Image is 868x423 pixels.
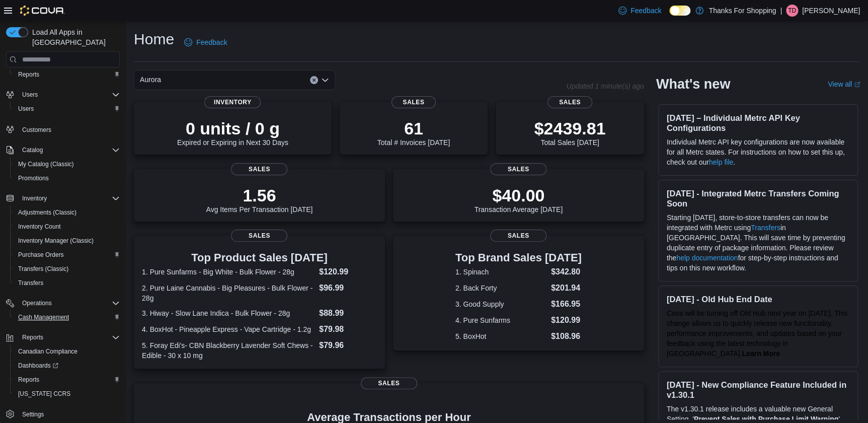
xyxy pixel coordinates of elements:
span: Reports [22,333,43,341]
span: Inventory Count [18,223,61,231]
span: Inventory [22,194,47,202]
span: Transfers (Classic) [14,263,120,275]
button: Purchase Orders [10,248,124,262]
span: Canadian Compliance [14,345,120,358]
span: Transfers (Classic) [18,265,68,273]
span: Cash Management [18,313,69,321]
button: Promotions [10,171,124,185]
span: Aurora [140,74,161,86]
span: Reports [14,374,120,386]
dd: $88.99 [319,307,377,319]
span: TD [788,5,796,17]
span: Dashboards [18,362,58,370]
span: Inventory Manager (Classic) [18,237,94,245]
div: Tyler Dirks [786,5,798,17]
a: Adjustments (Classic) [14,206,81,219]
h3: Top Brand Sales [DATE] [455,252,582,264]
a: Transfers [751,224,780,232]
p: Thanks For Shopping [708,5,776,17]
a: Dashboards [14,360,62,372]
span: Inventory [18,192,120,204]
span: Feedback [196,37,227,47]
span: Purchase Orders [14,249,120,261]
a: Customers [18,124,55,136]
span: Dashboards [14,360,120,372]
button: Customers [2,122,124,136]
button: Inventory [18,192,51,204]
button: Cash Management [10,310,124,324]
h2: What's new [656,76,730,92]
p: $40.00 [474,185,563,205]
dd: $201.94 [551,282,582,294]
a: Users [14,103,38,115]
h3: [DATE] - Old Hub End Date [667,294,849,304]
span: Customers [18,123,120,135]
button: Inventory [2,191,124,205]
p: Individual Metrc API key configurations are now available for all Metrc states. For instructions ... [667,137,849,167]
button: Reports [18,331,47,343]
span: Inventory [204,96,261,108]
dt: 2. Back Forty [455,283,547,293]
a: Cash Management [14,311,73,323]
button: Transfers (Classic) [10,262,124,276]
button: Inventory Count [10,220,124,234]
button: Adjustments (Classic) [10,205,124,220]
button: Users [2,88,124,102]
span: Catalog [18,144,120,156]
img: Cova [20,6,65,16]
span: Canadian Compliance [18,347,77,356]
button: Transfers [10,276,124,290]
span: Promotions [14,172,120,184]
button: Settings [2,407,124,421]
button: Reports [2,330,124,344]
span: Sales [391,96,436,108]
h3: Top Product Sales [DATE] [142,252,377,264]
span: Users [18,105,34,113]
span: Settings [18,408,120,420]
div: Transaction Average [DATE] [474,185,563,214]
a: help documentation [676,254,738,262]
button: Reports [10,373,124,387]
a: Reports [14,374,43,386]
span: Sales [547,96,592,108]
button: Users [18,89,42,101]
span: Inventory Manager (Classic) [14,235,120,247]
a: [US_STATE] CCRS [14,388,74,400]
span: Feedback [630,6,661,16]
a: Transfers (Classic) [14,263,72,275]
span: Washington CCRS [14,388,120,400]
div: Total # Invoices [DATE] [377,118,450,147]
span: Operations [22,299,52,307]
a: help file [709,158,733,166]
p: Updated 1 minute(s) ago [566,82,644,90]
dt: 3. Hiway - Slow Lane Indica - Bulk Flower - 28g [142,308,315,318]
span: Users [22,91,38,99]
span: Users [14,103,120,115]
a: Feedback [180,32,231,52]
div: Expired or Expiring in Next 30 Days [177,118,288,147]
span: Operations [18,297,120,309]
span: Load All Apps in [GEOGRAPHIC_DATA] [28,27,120,47]
dd: $108.96 [551,330,582,342]
span: Sales [490,230,546,242]
button: My Catalog (Classic) [10,157,124,171]
button: Canadian Compliance [10,344,124,359]
dt: 1. Pure Sunfarms - Big White - Bulk Flower - 28g [142,267,315,277]
dd: $79.98 [319,323,377,335]
span: My Catalog (Classic) [18,160,74,168]
span: Transfers [18,279,43,287]
span: Reports [18,376,39,384]
a: My Catalog (Classic) [14,158,78,170]
a: Purchase Orders [14,249,68,261]
span: Reports [14,68,120,81]
dd: $79.96 [319,339,377,351]
span: Reports [18,70,39,79]
span: Sales [490,163,546,175]
dt: 1. Spinach [455,267,547,277]
a: Dashboards [10,359,124,373]
button: Catalog [18,144,47,156]
dd: $120.99 [319,266,377,278]
span: Adjustments (Classic) [18,208,76,217]
span: [US_STATE] CCRS [18,390,70,398]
